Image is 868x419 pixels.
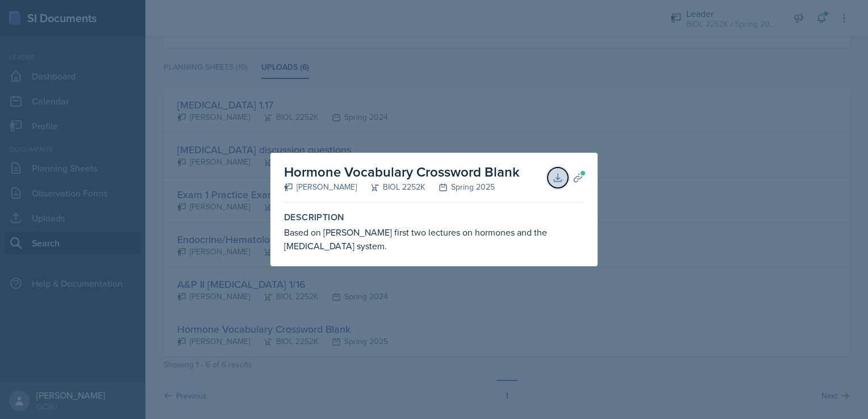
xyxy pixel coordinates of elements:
div: [PERSON_NAME] [284,181,357,193]
div: BIOL 2252K [357,181,425,193]
h2: Hormone Vocabulary Crossword Blank [284,162,520,182]
div: Spring 2025 [425,181,495,193]
label: Description [284,212,584,223]
div: Based on [PERSON_NAME] first two lectures on hormones and the [MEDICAL_DATA] system. [284,225,584,253]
